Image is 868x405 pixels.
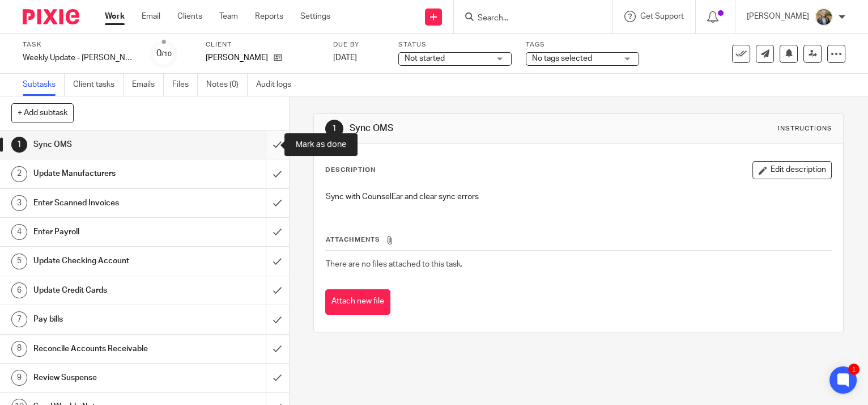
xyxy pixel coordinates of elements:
label: Due by [333,40,384,49]
input: Search [476,14,578,24]
label: Tags [526,40,639,49]
div: 5 [11,254,27,269]
button: Attach new file [325,289,390,315]
label: Status [398,40,512,49]
h1: Reconcile Accounts Receivable [33,340,181,357]
h1: Sync OMS [33,136,181,153]
span: There are no files attached to this task. [326,260,462,268]
img: Pixie [23,9,79,24]
button: Edit description [752,161,832,179]
p: Description [325,166,376,175]
img: image.jpg [815,8,833,26]
div: 3 [11,195,27,211]
div: 9 [11,370,27,386]
a: Team [219,11,238,22]
a: Clients [177,11,202,22]
div: 8 [11,341,27,357]
a: Settings [300,11,330,22]
div: Instructions [777,124,832,133]
div: 4 [11,224,27,240]
h1: Update Manufacturers [33,165,181,182]
div: 0 [156,47,172,60]
div: Weekly Update - [PERSON_NAME] [23,52,136,64]
h1: Review Suspense [33,369,181,386]
h1: Pay bills [33,311,181,328]
p: [PERSON_NAME] [747,11,809,22]
p: [PERSON_NAME] [206,52,268,64]
span: No tags selected [532,54,592,62]
label: Client [206,40,319,49]
p: Sync with CounselEar and clear sync errors [326,191,831,202]
h1: Sync OMS [350,123,603,134]
span: Not started [405,54,445,62]
div: 1 [11,137,27,153]
div: 6 [11,282,27,298]
a: Notes (0) [206,74,248,96]
span: Attachments [326,237,380,243]
h1: Enter Scanned Invoices [33,195,181,212]
h1: Enter Payroll [33,223,181,241]
a: Files [172,74,198,96]
a: Emails [132,74,164,96]
span: Get Support [640,12,684,20]
a: Subtasks [23,74,65,96]
div: 7 [11,311,27,327]
h1: Update Credit Cards [33,282,181,299]
a: Work [105,11,125,22]
a: Audit logs [256,74,300,96]
h1: Update Checking Account [33,252,181,269]
div: 2 [11,166,27,182]
div: 1 [325,120,343,138]
div: Weekly Update - Milliano [23,52,136,64]
label: Task [23,40,136,49]
small: /10 [161,51,172,57]
a: Client tasks [73,74,124,96]
div: 1 [848,364,860,375]
a: Email [142,11,160,22]
button: + Add subtask [11,103,74,123]
span: [DATE] [333,54,357,62]
a: Reports [255,11,283,22]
